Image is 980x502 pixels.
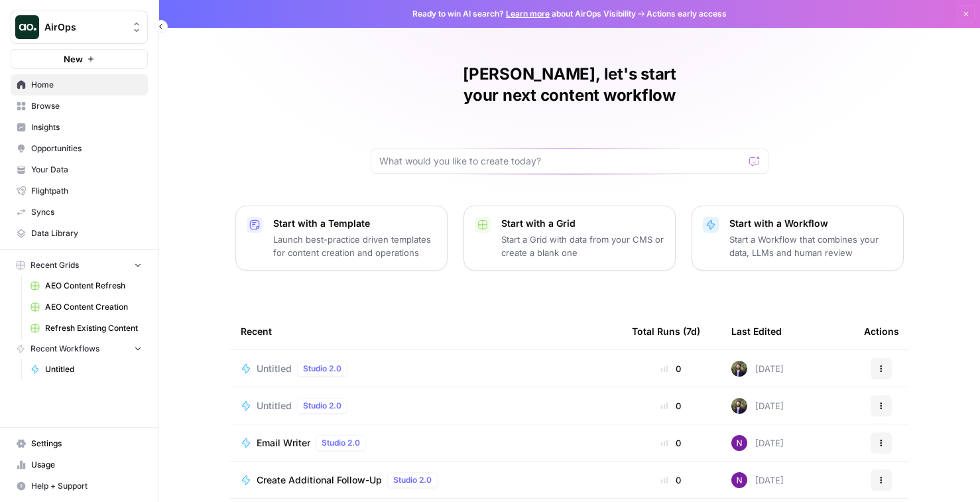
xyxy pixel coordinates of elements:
[31,185,142,197] span: Flightpath
[11,11,148,44] button: Workspace: AirOps
[731,435,747,451] img: kedmmdess6i2jj5txyq6cw0yj4oc
[31,459,142,471] span: Usage
[31,79,142,91] span: Home
[257,399,292,412] span: Untitled
[11,95,148,117] a: Browse
[64,52,83,66] span: New
[45,322,142,334] span: Refresh Existing Content
[731,472,747,488] img: kedmmdess6i2jj5txyq6cw0yj4oc
[11,339,148,359] button: Recent Workflows
[257,436,310,450] span: Email Writer
[11,49,148,69] button: New
[11,223,148,244] a: Data Library
[44,21,125,34] span: AirOps
[11,138,148,159] a: Opportunities
[31,227,142,239] span: Data Library
[322,437,360,449] span: Studio 2.0
[501,233,664,259] p: Start a Grid with data from your CMS or create a blank one
[731,435,784,451] div: [DATE]
[11,117,148,138] a: Insights
[257,473,382,487] span: Create Additional Follow-Up
[731,472,784,488] div: [DATE]
[731,313,782,349] div: Last Edited
[731,398,784,414] div: [DATE]
[11,159,148,180] a: Your Data
[506,9,550,19] a: Learn more
[235,206,448,271] button: Start with a TemplateLaunch best-practice driven templates for content creation and operations
[25,359,148,380] a: Untitled
[25,318,148,339] a: Refresh Existing Content
[692,206,904,271] button: Start with a WorkflowStart a Workflow that combines your data, LLMs and human review
[31,100,142,112] span: Browse
[273,217,436,230] p: Start with a Template
[45,301,142,313] span: AEO Content Creation
[731,398,747,414] img: 4dqwcgipae5fdwxp9v51u2818epj
[632,436,710,450] div: 0
[241,398,611,414] a: UntitledStudio 2.0
[31,343,99,355] span: Recent Workflows
[646,8,727,20] span: Actions early access
[632,473,710,487] div: 0
[11,255,148,275] button: Recent Grids
[731,361,747,377] img: 4dqwcgipae5fdwxp9v51u2818epj
[45,363,142,375] span: Untitled
[303,363,341,375] span: Studio 2.0
[31,206,142,218] span: Syncs
[729,217,892,230] p: Start with a Workflow
[31,121,142,133] span: Insights
[273,233,436,259] p: Launch best-practice driven templates for content creation and operations
[31,480,142,492] span: Help + Support
[371,64,768,106] h1: [PERSON_NAME], let's start your next content workflow
[379,155,744,168] input: What would you like to create today?
[257,362,292,375] span: Untitled
[241,361,611,377] a: UntitledStudio 2.0
[31,143,142,155] span: Opportunities
[25,296,148,318] a: AEO Content Creation
[31,164,142,176] span: Your Data
[31,259,79,271] span: Recent Grids
[393,474,432,486] span: Studio 2.0
[463,206,676,271] button: Start with a GridStart a Grid with data from your CMS or create a blank one
[501,217,664,230] p: Start with a Grid
[31,438,142,450] span: Settings
[412,8,636,20] span: Ready to win AI search? about AirOps Visibility
[303,400,341,412] span: Studio 2.0
[15,15,39,39] img: AirOps Logo
[241,313,611,349] div: Recent
[25,275,148,296] a: AEO Content Refresh
[11,202,148,223] a: Syncs
[11,433,148,454] a: Settings
[632,313,700,349] div: Total Runs (7d)
[632,399,710,412] div: 0
[11,74,148,95] a: Home
[11,475,148,497] button: Help + Support
[731,361,784,377] div: [DATE]
[11,454,148,475] a: Usage
[45,280,142,292] span: AEO Content Refresh
[241,435,611,451] a: Email WriterStudio 2.0
[241,472,611,488] a: Create Additional Follow-UpStudio 2.0
[729,233,892,259] p: Start a Workflow that combines your data, LLMs and human review
[864,313,899,349] div: Actions
[11,180,148,202] a: Flightpath
[632,362,710,375] div: 0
